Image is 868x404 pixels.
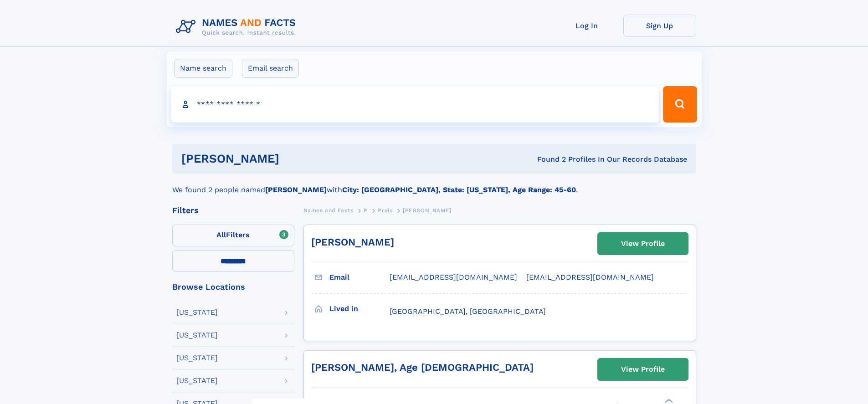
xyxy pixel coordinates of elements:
a: Log In [550,15,623,37]
a: View Profile [598,233,688,255]
div: Found 2 Profiles In Our Records Database [408,154,687,164]
span: Preis [378,207,392,214]
label: Filters [172,225,294,246]
a: [PERSON_NAME] [311,236,394,248]
h1: [PERSON_NAME] [181,153,408,164]
h3: Email [329,270,390,285]
span: [EMAIL_ADDRESS][DOMAIN_NAME] [526,273,654,281]
div: ❯ [663,398,673,404]
div: View Profile [621,359,665,380]
button: Search Button [663,86,697,123]
img: Logo Names and Facts [172,15,303,39]
a: Preis [378,205,392,216]
label: Name search [174,59,232,78]
a: [PERSON_NAME], Age [DEMOGRAPHIC_DATA] [311,362,534,373]
input: search input [171,86,659,123]
b: City: [GEOGRAPHIC_DATA], State: [US_STATE], Age Range: 45-60 [342,185,576,194]
div: [US_STATE] [176,354,218,362]
span: [EMAIL_ADDRESS][DOMAIN_NAME] [390,273,517,281]
a: Sign Up [623,15,696,37]
div: Browse Locations [172,283,294,291]
div: We found 2 people named with . [172,174,696,195]
a: View Profile [598,358,688,380]
div: [US_STATE] [176,332,218,339]
a: P [364,205,368,216]
a: Names and Facts [303,205,354,216]
span: [PERSON_NAME] [403,207,452,214]
div: Filters [172,206,294,215]
label: Email search [242,59,299,78]
span: P [364,207,368,214]
div: [US_STATE] [176,309,218,316]
b: [PERSON_NAME] [265,185,327,194]
div: View Profile [621,233,665,254]
div: [US_STATE] [176,377,218,384]
span: All [216,230,226,239]
h3: Lived in [329,301,390,317]
span: [GEOGRAPHIC_DATA], [GEOGRAPHIC_DATA] [390,307,546,316]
